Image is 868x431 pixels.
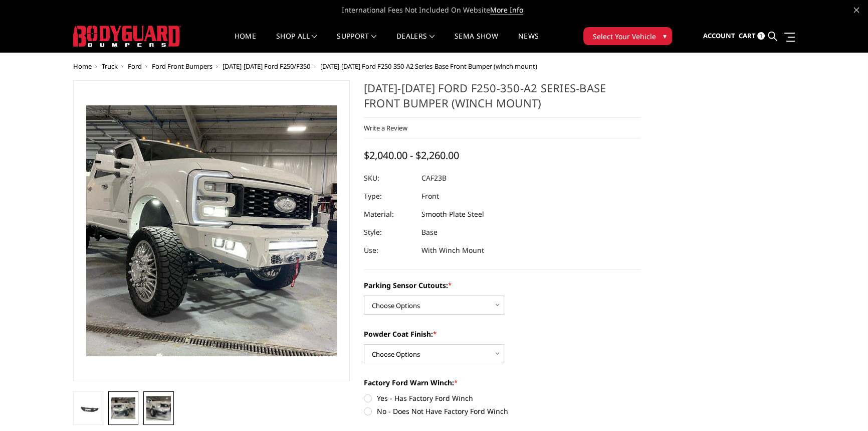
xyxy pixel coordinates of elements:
h1: [DATE]-[DATE] Ford F250-350-A2 Series-Base Front Bumper (winch mount) [364,80,640,118]
span: [DATE]-[DATE] Ford F250-350-A2 Series-Base Front Bumper (winch mount) [320,62,537,71]
dd: CAF23B [421,169,447,187]
a: Ford Front Bumpers [152,62,212,71]
a: Dealers [396,33,435,52]
a: SEMA Show [455,33,498,52]
a: Truck [102,62,118,71]
label: Yes - Has Factory Ford Winch [364,393,640,403]
label: Parking Sensor Cutouts: [364,280,640,291]
a: Home [235,33,256,52]
a: shop all [276,33,317,52]
a: News [518,33,539,52]
span: $2,040.00 - $2,260.00 [364,149,459,162]
label: Factory Ford Warn Winch: [364,377,640,388]
img: 2023-2025 Ford F250-350-A2 Series-Base Front Bumper (winch mount) [76,403,100,414]
span: Select Your Vehicle [593,31,656,42]
a: Write a Review [364,123,407,132]
img: 2023-2025 Ford F250-350-A2 Series-Base Front Bumper (winch mount) [111,397,135,418]
span: 1 [757,32,765,40]
span: Account [703,31,735,40]
dt: Type: [364,187,414,205]
a: Ford [128,62,142,71]
a: Cart 1 [739,23,765,50]
button: Select Your Vehicle [583,27,672,45]
a: More Info [490,5,523,15]
a: Home [73,62,92,71]
img: 2023-2025 Ford F250-350-A2 Series-Base Front Bumper (winch mount) [146,396,170,420]
dt: Use: [364,241,414,259]
dt: Style: [364,223,414,241]
dt: Material: [364,205,414,223]
a: Support [337,33,376,52]
a: 2023-2025 Ford F250-350-A2 Series-Base Front Bumper (winch mount) [73,80,350,381]
label: No - Does Not Have Factory Ford Winch [364,406,640,416]
label: Powder Coat Finish: [364,329,640,339]
a: Account [703,23,735,50]
dd: Base [421,223,438,241]
dd: Front [421,187,439,205]
img: BODYGUARD BUMPERS [73,26,181,47]
span: ▾ [663,31,667,41]
iframe: Chat Widget [818,383,868,431]
dd: Smooth Plate Steel [421,205,484,223]
a: [DATE]-[DATE] Ford F250/F350 [223,62,310,71]
dt: SKU: [364,169,414,187]
dd: With Winch Mount [421,241,484,259]
span: Cart [739,31,756,40]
